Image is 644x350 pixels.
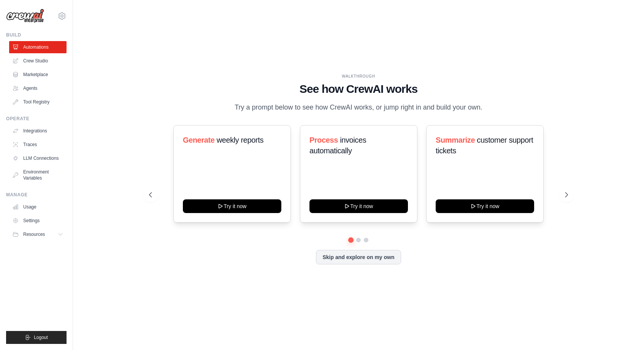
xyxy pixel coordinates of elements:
[6,331,67,344] button: Logout
[34,334,48,340] span: Logout
[9,152,67,164] a: LLM Connections
[6,9,44,23] img: Logo
[216,136,263,144] span: weekly reports
[309,199,408,213] button: Try it now
[183,136,215,144] span: Generate
[9,68,67,81] a: Marketplace
[9,138,67,151] a: Traces
[309,136,338,144] span: Process
[6,192,67,198] div: Manage
[436,136,533,155] span: customer support tickets
[316,250,401,264] button: Skip and explore on my own
[23,231,45,237] span: Resources
[6,32,67,38] div: Build
[149,82,568,96] h1: See how CrewAI works
[9,215,67,227] a: Settings
[9,228,67,240] button: Resources
[9,201,67,213] a: Usage
[9,166,67,184] a: Environment Variables
[183,199,281,213] button: Try it now
[149,73,568,79] div: WALKTHROUGH
[9,125,67,137] a: Integrations
[9,82,67,94] a: Agents
[231,102,486,113] p: Try a prompt below to see how CrewAI works, or jump right in and build your own.
[9,96,67,108] a: Tool Registry
[9,55,67,67] a: Crew Studio
[9,41,67,53] a: Automations
[436,199,534,213] button: Try it now
[6,116,67,122] div: Operate
[436,136,475,144] span: Summarize
[309,136,366,155] span: invoices automatically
